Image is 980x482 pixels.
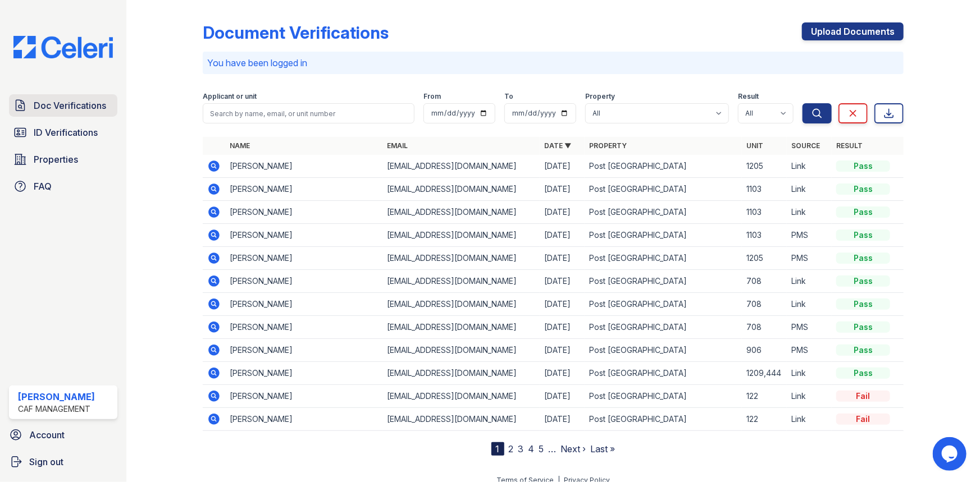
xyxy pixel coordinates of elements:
[225,270,382,293] td: [PERSON_NAME]
[4,424,122,446] a: Account
[836,160,890,172] div: Pass
[787,201,832,224] td: Link
[742,293,787,316] td: 708
[742,247,787,270] td: 1205
[836,299,890,310] div: Pass
[787,155,832,178] td: Link
[203,22,389,43] div: Document Verifications
[591,443,616,455] a: Last »
[836,345,890,356] div: Pass
[585,178,742,201] td: Post [GEOGRAPHIC_DATA]
[549,442,557,456] span: …
[9,175,117,198] a: FAQ
[742,224,787,247] td: 1103
[34,153,78,166] span: Properties
[540,339,585,362] td: [DATE]
[203,92,257,101] label: Applicant or unit
[933,437,969,471] iframe: chat widget
[34,99,106,112] span: Doc Verifications
[4,451,122,473] a: Sign out
[18,390,95,403] div: [PERSON_NAME]
[382,201,540,224] td: [EMAIL_ADDRESS][DOMAIN_NAME]
[509,443,514,455] a: 2
[225,224,382,247] td: [PERSON_NAME]
[225,408,382,431] td: [PERSON_NAME]
[382,316,540,339] td: [EMAIL_ADDRESS][DOMAIN_NAME]
[742,408,787,431] td: 122
[787,362,832,385] td: Link
[742,178,787,201] td: 1103
[787,178,832,201] td: Link
[787,247,832,270] td: PMS
[423,92,441,101] label: From
[382,408,540,431] td: [EMAIL_ADDRESS][DOMAIN_NAME]
[585,408,742,431] td: Post [GEOGRAPHIC_DATA]
[382,247,540,270] td: [EMAIL_ADDRESS][DOMAIN_NAME]
[540,224,585,247] td: [DATE]
[544,141,571,150] a: Date ▼
[382,224,540,247] td: [EMAIL_ADDRESS][DOMAIN_NAME]
[540,316,585,339] td: [DATE]
[787,385,832,408] td: Link
[504,92,513,101] label: To
[540,385,585,408] td: [DATE]
[382,385,540,408] td: [EMAIL_ADDRESS][DOMAIN_NAME]
[540,362,585,385] td: [DATE]
[836,368,890,379] div: Pass
[203,103,414,123] input: Search by name, email, or unit number
[787,339,832,362] td: PMS
[18,403,95,415] div: CAF Management
[225,385,382,408] td: [PERSON_NAME]
[540,293,585,316] td: [DATE]
[787,316,832,339] td: PMS
[9,121,117,144] a: ID Verifications
[742,155,787,178] td: 1205
[836,253,890,264] div: Pass
[540,201,585,224] td: [DATE]
[225,201,382,224] td: [PERSON_NAME]
[585,385,742,408] td: Post [GEOGRAPHIC_DATA]
[491,442,504,456] div: 1
[802,22,904,40] a: Upload Documents
[528,443,535,455] a: 4
[29,455,63,469] span: Sign out
[225,293,382,316] td: [PERSON_NAME]
[585,362,742,385] td: Post [GEOGRAPHIC_DATA]
[742,339,787,362] td: 906
[382,178,540,201] td: [EMAIL_ADDRESS][DOMAIN_NAME]
[787,408,832,431] td: Link
[387,141,408,150] a: Email
[382,155,540,178] td: [EMAIL_ADDRESS][DOMAIN_NAME]
[382,270,540,293] td: [EMAIL_ADDRESS][DOMAIN_NAME]
[836,206,890,218] div: Pass
[382,293,540,316] td: [EMAIL_ADDRESS][DOMAIN_NAME]
[742,362,787,385] td: 1209,444
[207,56,899,70] p: You have been logged in
[836,322,890,333] div: Pass
[746,141,763,150] a: Unit
[540,155,585,178] td: [DATE]
[585,247,742,270] td: Post [GEOGRAPHIC_DATA]
[836,276,890,287] div: Pass
[382,339,540,362] td: [EMAIL_ADDRESS][DOMAIN_NAME]
[742,201,787,224] td: 1103
[585,339,742,362] td: Post [GEOGRAPHIC_DATA]
[230,141,250,150] a: Name
[29,428,65,442] span: Account
[787,270,832,293] td: Link
[585,316,742,339] td: Post [GEOGRAPHIC_DATA]
[585,155,742,178] td: Post [GEOGRAPHIC_DATA]
[4,36,122,58] img: CE_Logo_Blue-a8612792a0a2168367f1c8372b55b34899dd931a85d93a1a3d3e32e68fde9ad4.png
[787,224,832,247] td: PMS
[34,126,98,139] span: ID Verifications
[836,141,863,150] a: Result
[540,178,585,201] td: [DATE]
[539,443,544,455] a: 5
[382,362,540,385] td: [EMAIL_ADDRESS][DOMAIN_NAME]
[518,443,524,455] a: 3
[742,270,787,293] td: 708
[738,92,759,101] label: Result
[540,247,585,270] td: [DATE]
[540,408,585,431] td: [DATE]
